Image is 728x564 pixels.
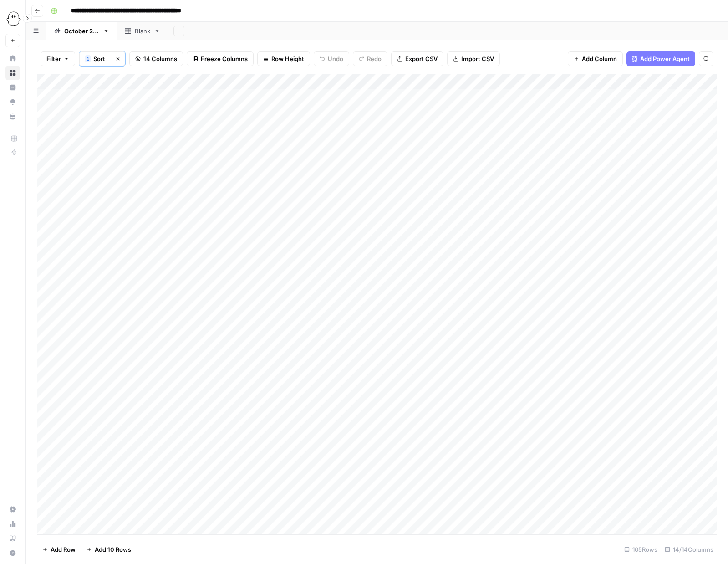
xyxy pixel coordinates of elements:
button: Import CSV [447,51,500,66]
img: PhantomBuster Logo [5,10,22,27]
button: Add Column [568,51,623,66]
span: Redo [367,54,382,63]
button: Add Row [37,542,81,557]
button: Export CSV [391,51,443,66]
button: Add Power Agent [626,51,695,66]
span: Undo [328,54,343,63]
button: Redo [353,51,387,66]
div: 105 Rows [621,542,661,557]
a: Home [5,51,20,66]
button: Freeze Columns [187,51,254,66]
a: Blank [117,22,168,40]
a: Learning Hub [5,531,20,546]
span: 1 [87,55,89,62]
a: [DATE] edits [46,22,117,40]
a: Your Data [5,109,20,124]
span: Sort [93,54,105,63]
span: Export CSV [405,54,438,63]
a: Opportunities [5,95,20,109]
div: 1 [85,55,91,62]
button: Undo [314,51,349,66]
div: Blank [135,26,150,36]
button: Help + Support [5,546,20,560]
button: Filter [41,51,75,66]
a: Browse [5,66,20,80]
button: Row Height [257,51,310,66]
span: Add 10 Rows [95,545,131,554]
span: Add Row [51,545,76,554]
button: Workspace: PhantomBuster [5,7,20,30]
span: Filter [46,54,61,63]
span: Row Height [271,54,304,63]
button: 14 Columns [129,51,183,66]
a: Usage [5,517,20,531]
button: 1Sort [79,51,111,66]
a: Insights [5,80,20,95]
span: Import CSV [461,54,494,63]
span: Add Power Agent [640,54,690,63]
div: [DATE] edits [64,26,99,36]
div: 14/14 Columns [661,542,717,557]
span: Freeze Columns [201,54,248,63]
span: 14 Columns [143,54,177,63]
a: Settings [5,502,20,517]
span: Add Column [582,54,617,63]
button: Add 10 Rows [81,542,137,557]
